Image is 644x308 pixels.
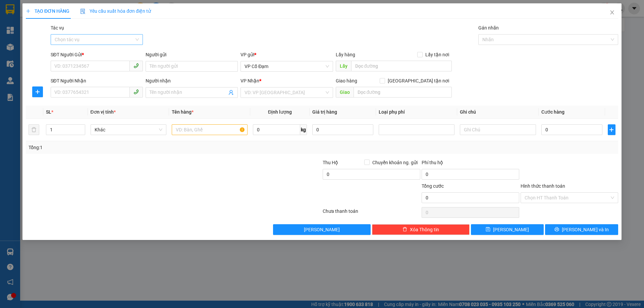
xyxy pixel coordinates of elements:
[146,51,238,58] div: Người gửi
[458,106,539,119] th: Ghi chú
[351,61,452,71] input: Dọc đường
[471,224,544,235] button: save[PERSON_NAME]
[304,226,340,233] span: [PERSON_NAME]
[376,106,457,119] th: Loại phụ phí
[241,51,333,58] div: VP gửi
[372,224,470,235] button: deleteXóa Thông tin
[29,124,39,135] button: delete
[245,61,329,71] span: VP Cổ Đạm
[385,77,452,84] span: [GEOGRAPHIC_DATA] tận nơi
[460,124,536,135] input: Ghi Chú
[402,227,407,232] span: delete
[95,125,162,135] span: Khác
[51,77,143,84] div: SĐT Người Nhận
[562,226,609,233] span: [PERSON_NAME] và In
[336,52,355,57] span: Lấy hàng
[273,224,371,235] button: [PERSON_NAME]
[172,124,248,135] input: VD: Bàn, Ghế
[521,183,565,189] label: Hình thức thanh toán
[493,226,529,233] span: [PERSON_NAME]
[323,160,338,165] span: Thu Hộ
[608,124,615,135] button: plus
[26,8,69,14] span: TẠO ĐƠN HÀNG
[29,144,249,151] div: Tổng: 1
[423,51,452,58] span: Lấy tận nơi
[609,10,615,15] span: close
[241,78,260,83] span: VP Nhận
[33,89,43,95] span: plus
[545,224,618,235] button: printer[PERSON_NAME] và In
[91,109,116,115] span: Đơn vị tính
[336,78,357,83] span: Giao hàng
[312,109,337,115] span: Giá trị hàng
[133,63,139,68] span: phone
[133,89,139,95] span: phone
[80,8,151,14] span: Yêu cầu xuất hóa đơn điện tử
[268,109,292,115] span: Định lượng
[300,124,307,135] span: kg
[336,61,351,71] span: Lấy
[46,109,52,115] span: SL
[312,124,373,135] input: 0
[26,9,31,13] span: plus
[410,226,439,233] span: Xóa Thông tin
[608,127,615,132] span: plus
[172,109,194,115] span: Tên hàng
[32,86,43,97] button: plus
[541,109,565,115] span: Cước hàng
[486,227,491,232] span: save
[422,183,444,189] span: Tổng cước
[370,159,420,166] span: Chuyển khoản ng. gửi
[146,77,238,84] div: Người nhận
[478,25,499,30] label: Gán nhãn
[354,87,452,98] input: Dọc đường
[554,227,559,232] span: printer
[603,3,622,22] button: Close
[322,207,421,219] div: Chưa thanh toán
[336,87,354,98] span: Giao
[51,25,64,30] label: Tác vụ
[80,9,86,14] img: icon
[229,90,234,95] span: user-add
[51,51,143,58] div: SĐT Người Gửi
[422,159,519,169] div: Phí thu hộ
